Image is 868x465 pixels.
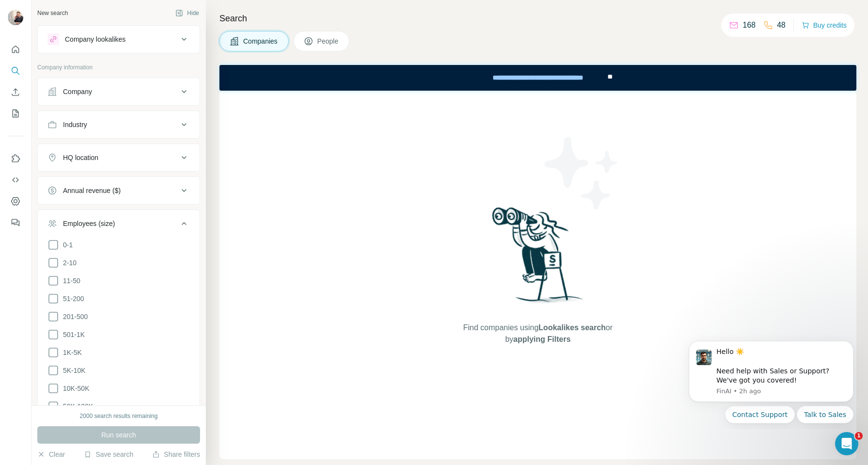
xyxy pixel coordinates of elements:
[152,449,200,459] button: Share filters
[63,186,121,195] div: Annual revenue ($)
[63,120,87,129] div: Industry
[219,12,856,25] h4: Search
[317,36,340,46] span: People
[743,19,756,31] p: 168
[59,384,89,393] span: 10K-50K
[8,105,23,122] button: My lists
[539,323,606,332] span: Lookalikes search
[8,62,23,80] button: Search
[8,83,23,101] button: Enrich CSV
[63,219,115,228] div: Employees (size)
[460,322,615,345] span: Find companies using or by
[59,348,82,357] span: 1K-5K
[169,6,206,20] button: Hide
[38,113,200,136] button: Industry
[59,330,85,339] span: 501-1K
[855,432,863,440] span: 1
[802,18,847,32] button: Buy credits
[59,240,73,250] span: 0-1
[37,9,68,17] div: New search
[59,276,80,286] span: 11-50
[219,65,856,91] iframe: Banner
[84,449,133,459] button: Save search
[243,36,279,46] span: Companies
[59,258,77,268] span: 2-10
[513,335,571,343] span: applying Filters
[674,332,868,429] iframe: Intercom notifications message
[38,179,200,202] button: Annual revenue ($)
[38,28,200,51] button: Company lookalikes
[8,150,23,167] button: Use Surfe on LinkedIn
[59,401,93,411] span: 50K-100K
[59,294,84,304] span: 51-200
[80,412,158,420] div: 2000 search results remaining
[8,192,23,210] button: Dashboard
[8,171,23,189] button: Use Surfe API
[59,366,86,375] span: 5K-10K
[8,214,23,231] button: Feedback
[37,63,200,72] p: Company information
[38,146,200,169] button: HQ location
[63,87,92,96] div: Company
[37,449,65,459] button: Clear
[538,129,625,217] img: Surfe Illustration - Stars
[38,80,200,103] button: Company
[835,432,858,455] iframe: Intercom live chat
[65,34,125,44] div: Company lookalikes
[63,153,98,162] div: HQ location
[8,10,23,25] img: Avatar
[8,41,23,58] button: Quick start
[38,212,200,239] button: Employees (size)
[777,19,786,31] p: 48
[59,312,88,321] span: 201-500
[488,205,589,313] img: Surfe Illustration - Woman searching with binoculars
